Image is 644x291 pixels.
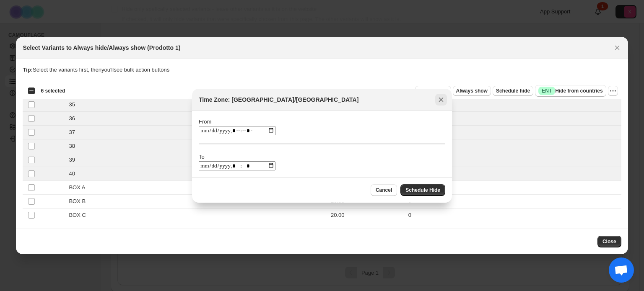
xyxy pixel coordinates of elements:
[199,95,358,104] h2: Time Zone: [GEOGRAPHIC_DATA]/[GEOGRAPHIC_DATA]
[415,86,451,96] button: Always hide
[406,181,621,195] td: 0
[69,128,79,136] span: 37
[328,209,406,222] td: 20.00
[611,42,623,54] button: Close
[535,85,606,97] button: SuccessENTHide from countries
[542,88,552,94] span: ENT
[418,88,447,94] span: Always hide
[41,88,65,94] span: 6 selected
[69,211,90,219] span: BOX C
[406,139,621,153] td: 0
[406,195,621,209] td: 0
[456,88,488,94] span: Always show
[453,86,491,96] button: Always show
[23,66,621,74] p: Select the variants first, then you'll see bulk action buttons
[371,184,397,196] button: Cancel
[406,98,621,112] td: 0
[23,67,33,73] strong: Tip:
[69,156,79,164] span: 39
[406,209,621,222] td: 0
[435,94,447,106] button: Close
[405,187,440,193] span: Schedule Hide
[406,167,621,181] td: 0
[69,183,89,192] span: BOX A
[400,184,445,196] button: Schedule Hide
[538,87,602,95] span: Hide from countries
[69,170,79,178] span: 40
[602,238,616,245] span: Close
[597,236,621,247] button: Close
[608,86,618,96] button: More actions
[376,187,392,193] span: Cancel
[609,258,634,283] div: Aprire la chat
[69,114,79,123] span: 36
[69,142,79,150] span: 38
[496,88,530,94] span: Schedule hide
[199,154,205,160] label: To
[406,126,621,139] td: 0
[69,197,90,206] span: BOX B
[406,112,621,126] td: 0
[493,86,533,96] button: Schedule hide
[69,100,79,109] span: 35
[199,118,211,125] label: From
[406,153,621,167] td: 0
[23,44,180,52] h2: Select Variants to Always hide/Always show (Prodotto 1)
